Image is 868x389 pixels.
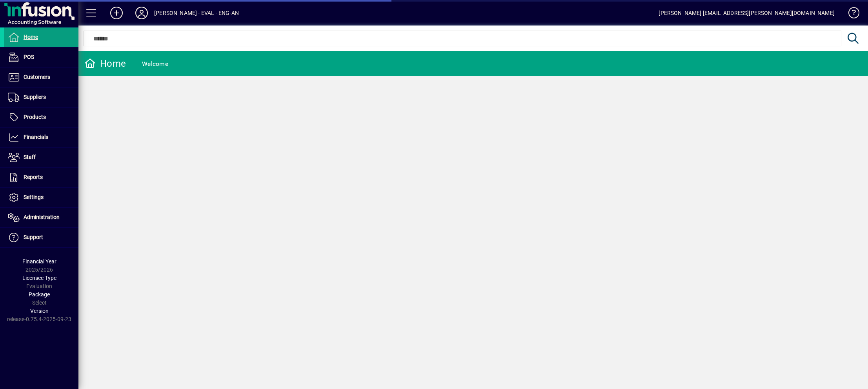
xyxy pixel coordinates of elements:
[129,6,154,20] button: Profile
[24,74,50,80] span: Customers
[24,134,48,140] span: Financials
[142,58,168,70] div: Welcome
[22,275,56,281] span: Licensee Type
[4,168,78,187] a: Reports
[84,57,126,70] div: Home
[4,68,78,87] a: Customers
[24,34,38,40] span: Home
[4,188,78,207] a: Settings
[659,7,835,19] div: [PERSON_NAME] [EMAIL_ADDRESS][PERSON_NAME][DOMAIN_NAME]
[4,148,78,167] a: Staff
[4,88,78,107] a: Suppliers
[104,6,129,20] button: Add
[24,114,46,120] span: Products
[24,54,34,60] span: POS
[24,214,60,220] span: Administration
[843,2,858,27] a: Knowledge Base
[4,208,78,227] a: Administration
[4,108,78,127] a: Products
[4,128,78,147] a: Financials
[24,174,43,180] span: Reports
[24,154,36,160] span: Staff
[24,194,44,200] span: Settings
[154,7,239,19] div: [PERSON_NAME] - EVAL - ENG-AN
[4,47,78,67] a: POS
[4,228,78,247] a: Support
[24,94,46,100] span: Suppliers
[29,291,50,298] span: Package
[22,258,56,265] span: Financial Year
[24,234,43,240] span: Support
[30,308,49,314] span: Version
